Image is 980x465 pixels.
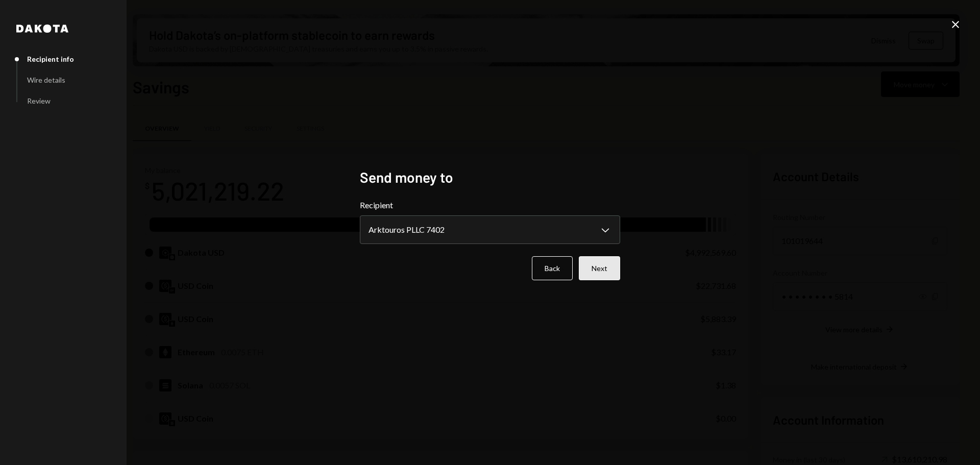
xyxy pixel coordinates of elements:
[360,167,620,187] h2: Send money to
[360,199,620,211] label: Recipient
[27,96,51,105] div: Review
[360,215,620,244] button: Recipient
[27,55,74,63] div: Recipient info
[27,76,65,84] div: Wire details
[532,256,573,280] button: Back
[579,256,620,280] button: Next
